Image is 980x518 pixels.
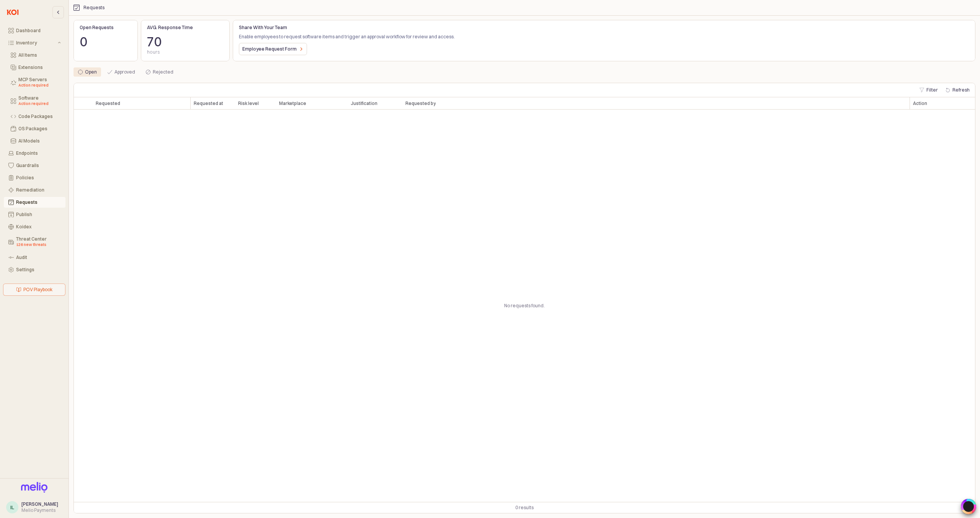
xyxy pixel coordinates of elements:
button: Employee Request Form [239,43,307,55]
span: Risk level [238,100,259,107]
div: Threat Center [16,236,61,248]
button: POV Playbook [3,284,65,296]
span: Requested at [194,100,223,107]
span: Marketplace [279,100,306,107]
span: 0 [80,34,88,49]
button: MCP Servers [4,74,65,91]
div: Approved [103,67,140,77]
div: Requests [16,200,61,205]
div: Policies [16,175,61,180]
div: Rejected [153,67,173,77]
div: Action required [18,101,61,107]
div: Software [18,95,61,107]
div: Koidex [16,224,61,229]
button: Remediation [4,185,65,195]
p: Open Requests [80,24,127,31]
div: Publish [16,212,61,217]
div: Guardrails [16,163,61,168]
div: 126 new threats [16,242,61,248]
div: Endpoints [16,151,61,156]
p: Share With Your Team [239,24,969,31]
div: Open [85,67,97,77]
button: OS Packages [4,123,65,134]
p: AVG. Response Time [147,24,224,31]
span: Justification [351,100,377,107]
button: Software [4,93,65,110]
button: Publish [4,209,65,220]
p: POV Playbook [23,287,52,293]
div: IL [10,503,14,511]
div: Requests [83,5,105,10]
span: 0 [80,36,88,48]
span: Action [913,100,927,107]
div: hours [147,49,224,55]
div: Action required [18,82,61,89]
span: Requested by [405,100,436,107]
button: Filter [916,85,941,95]
div: All Items [18,52,61,58]
button: Koidex [4,221,65,232]
button: Threat Center [4,234,65,251]
div: Remediation [16,187,61,193]
button: Extensions [4,62,65,73]
div: Approved [114,67,135,77]
p: Employee Request Form [242,46,297,52]
div: OS Packages [18,126,61,131]
button: Dashboard [4,25,65,36]
button: Audit [4,252,65,263]
div: Melio Payments [21,507,58,513]
p: Enable employees to request software items and trigger an approval workflow for review and access. [239,33,969,40]
div: AI Models [18,138,61,144]
button: Requests [4,197,65,208]
button: Inventory [4,38,65,48]
button: Code Packages [4,111,65,122]
div: No requests found. [74,110,975,502]
div: Rejected [141,67,178,77]
span: Requested [96,100,120,107]
div: Code Packages [18,114,61,119]
button: Policies [4,172,65,183]
span: 70 [147,36,162,48]
button: Settings [4,264,65,275]
button: Guardrails [4,160,65,171]
div: Extensions [18,65,61,70]
span: 70 [147,34,162,49]
div: Open [73,67,101,77]
button: All Items [4,50,65,61]
div: Inventory [16,40,56,46]
button: Endpoints [4,148,65,159]
button: IL [6,501,18,513]
button: AI Models [4,136,65,146]
div: MCP Servers [18,77,61,89]
div: Table toolbar [74,502,975,513]
div: Settings [16,267,61,272]
button: Refresh [942,85,973,95]
div: Dashboard [16,28,61,33]
span: [PERSON_NAME] [21,501,58,507]
div: 0 results [515,504,534,511]
div: Audit [16,255,61,260]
